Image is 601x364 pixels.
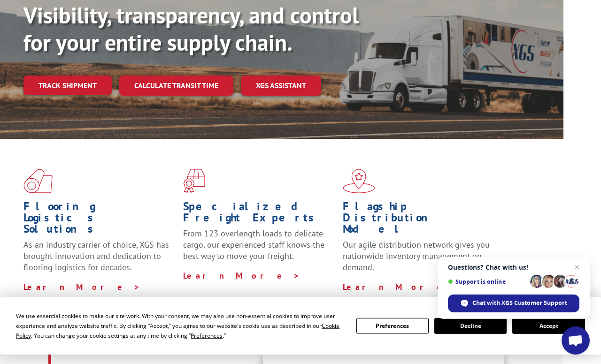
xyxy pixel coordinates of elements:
a: Track shipment [23,76,112,95]
img: xgs-icon-total-supply-chain-intelligence-red [23,169,53,193]
span: Preferences [191,332,223,340]
span: Close chat [571,262,583,273]
span: Questions? Chat with us! [448,264,579,271]
span: As an industry carrier of choice, XGS has brought innovation and dedication to flooring logistics... [23,239,169,273]
a: Learn More > [23,281,140,292]
img: xgs-icon-focused-on-flooring-red [183,169,205,193]
button: Decline [434,318,507,334]
b: Visibility, transparency, and control for your entire supply chain. [23,0,359,57]
a: Calculate transit time [119,76,233,96]
h1: Specialized Freight Experts [183,201,336,228]
span: Support is online [448,278,527,285]
p: From 123 overlength loads to delicate cargo, our experienced staff knows the best way to move you... [183,228,336,270]
span: Our agile distribution network gives you nationwide inventory management on demand. [343,239,490,273]
a: XGS ASSISTANT [241,76,321,96]
span: Chat with XGS Customer Support [472,299,567,307]
div: We use essential cookies to make our site work. With your consent, we may also use non-essential ... [16,311,345,341]
div: Chat with XGS Customer Support [448,295,579,312]
h1: Flagship Distribution Model [343,201,495,239]
h1: Flooring Logistics Solutions [23,201,176,239]
img: xgs-icon-flagship-distribution-model-red [343,169,375,193]
div: Open chat [562,326,590,355]
a: Learn More > [183,270,300,281]
button: Accept [512,318,585,334]
button: Preferences [356,318,429,334]
a: Learn More > [343,281,460,292]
